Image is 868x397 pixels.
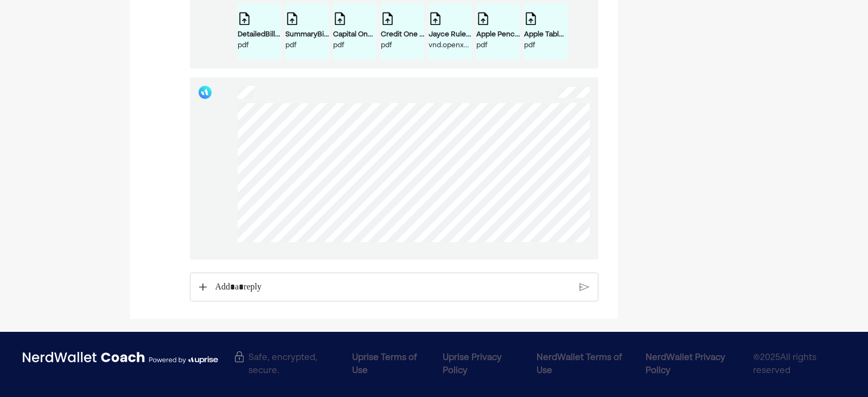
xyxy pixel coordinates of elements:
div: Apple Pencil Agreement 12.24.pdf [476,29,520,40]
div: Uprise Privacy Policy [443,351,519,377]
div: Apple Tablet Agreement 12.24.pdf [524,29,567,40]
div: pdf [333,40,376,51]
div: NerdWallet Privacy Policy [646,351,740,377]
div: pdf [381,40,424,51]
span: © 2025 All rights reserved [753,351,845,377]
div: NerdWallet Terms of Use [537,351,628,377]
div: SummaryBillSep2025.pdf [285,29,329,40]
div: pdf [524,40,567,51]
div: pdf [285,40,329,51]
div: Rich Text Editor. Editing area: main [209,273,577,301]
div: Capital One [DATE] Statement.pdf [333,29,376,40]
div: Uprise Terms of Use [352,351,425,377]
div: pdf [238,40,281,51]
div: Jayce Ruler Redbook (Debts) (1).xlsx [429,29,472,40]
div: vnd.openxmlformats-officedocument.spreadsheetml.sheet [429,40,472,51]
div: DetailedBillSep2025.pdf [238,29,281,40]
div: pdf [476,40,520,51]
div: Credit One [DATE] Statement.pdf [381,29,424,40]
div: Safe, encrypted, secure. [234,351,339,361]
